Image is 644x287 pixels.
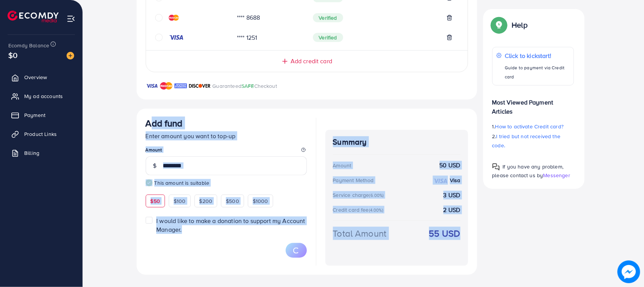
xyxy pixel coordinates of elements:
[213,81,277,90] p: Guaranteed Checkout
[169,15,179,21] img: credit
[333,191,386,199] div: Service charge
[333,227,387,240] div: Total Amount
[8,11,59,22] img: logo
[492,163,500,171] img: Popup guide
[313,13,343,22] span: Verified
[313,33,343,42] span: Verified
[146,147,307,156] legend: Amount
[619,262,639,282] img: image
[291,57,332,66] span: Add credit card
[8,42,49,49] span: Ecomdy Balance
[24,130,57,138] span: Product Links
[67,52,74,59] img: image
[253,197,268,205] span: $1000
[429,227,460,240] strong: 55 USD
[492,122,574,131] p: 1.
[6,70,77,85] a: Overview
[505,51,569,60] p: Click to kickstart!
[160,81,173,90] img: brand
[505,63,569,81] p: Guide to payment via Credit card
[333,162,352,169] div: Amount
[492,18,506,32] img: Popup guide
[333,137,460,147] h4: Summary
[369,207,383,213] small: (4.00%)
[189,81,211,90] img: brand
[151,197,160,205] span: $50
[512,20,528,30] p: Help
[6,126,77,142] a: Product Links
[495,123,563,130] span: How to activate Credit card?
[440,161,460,170] strong: 50 USD
[146,118,183,129] h3: Add fund
[174,197,186,205] span: $100
[155,14,163,22] svg: circle
[443,191,460,200] strong: 3 USD
[24,149,39,157] span: Billing
[450,176,460,184] strong: Visa
[333,206,386,214] div: Credit card fee
[146,179,307,187] small: This amount is suitable
[241,82,254,90] span: SAFE
[24,111,45,119] span: Payment
[6,89,77,104] a: My ad accounts
[369,192,384,198] small: (6.00%)
[169,34,184,41] img: credit
[24,73,47,81] span: Overview
[156,217,305,234] span: I would like to make a donation to support my Account Manager.
[146,131,307,140] p: Enter amount you want to top-up
[543,172,570,179] span: Messenger
[174,81,187,90] img: brand
[146,81,158,90] img: brand
[492,92,574,116] p: Most Viewed Payment Articles
[492,163,564,179] span: If you have any problem, please contact us by
[155,34,163,41] svg: circle
[146,179,152,186] img: guide
[6,145,77,161] a: Billing
[6,108,77,123] a: Payment
[443,206,460,214] strong: 2 USD
[8,50,17,61] span: $0
[433,178,448,184] img: credit
[492,132,574,150] p: 2.
[24,92,63,100] span: My ad accounts
[226,197,239,205] span: $500
[67,14,75,23] img: menu
[199,197,213,205] span: $200
[492,133,561,149] span: I tried but not received the code.
[333,176,374,184] div: Payment Method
